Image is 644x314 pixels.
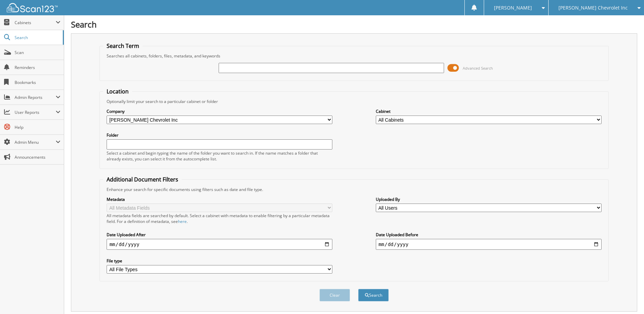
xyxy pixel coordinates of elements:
label: Company [107,108,332,114]
span: [PERSON_NAME] [494,6,532,10]
span: User Reports [15,109,56,115]
h1: Search [71,19,637,30]
span: Advanced Search [463,66,493,71]
label: Date Uploaded After [107,232,332,238]
label: Date Uploaded Before [376,232,602,238]
div: Optionally limit your search to a particular cabinet or folder [103,99,605,104]
span: Admin Reports [15,94,56,100]
label: Cabinet [376,108,602,114]
label: Folder [107,132,332,138]
button: Search [358,289,389,301]
div: All metadata fields are searched by default. Select a cabinet with metadata to enable filtering b... [107,213,332,224]
label: File type [107,258,332,264]
span: Admin Menu [15,139,56,145]
span: Announcements [15,154,60,160]
span: Search [15,35,59,40]
span: Help [15,124,60,130]
button: Clear [319,289,350,301]
legend: Location [103,88,132,95]
img: scan123-logo-white.svg [7,3,58,12]
a: here [178,219,187,224]
span: Bookmarks [15,80,60,85]
span: Reminders [15,65,60,70]
div: Enhance your search for specific documents using filters such as date and file type. [103,187,605,192]
span: Cabinets [15,20,56,25]
input: end [376,239,602,250]
label: Uploaded By [376,196,602,202]
span: [PERSON_NAME] Chevrolet Inc [558,6,628,10]
span: Scan [15,50,60,55]
input: start [107,239,332,250]
legend: Search Term [103,42,143,50]
div: Select a cabinet and begin typing the name of the folder you want to search in. If the name match... [107,150,332,162]
label: Metadata [107,196,332,202]
legend: Additional Document Filters [103,176,182,183]
div: Searches all cabinets, folders, files, metadata, and keywords [103,53,605,59]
